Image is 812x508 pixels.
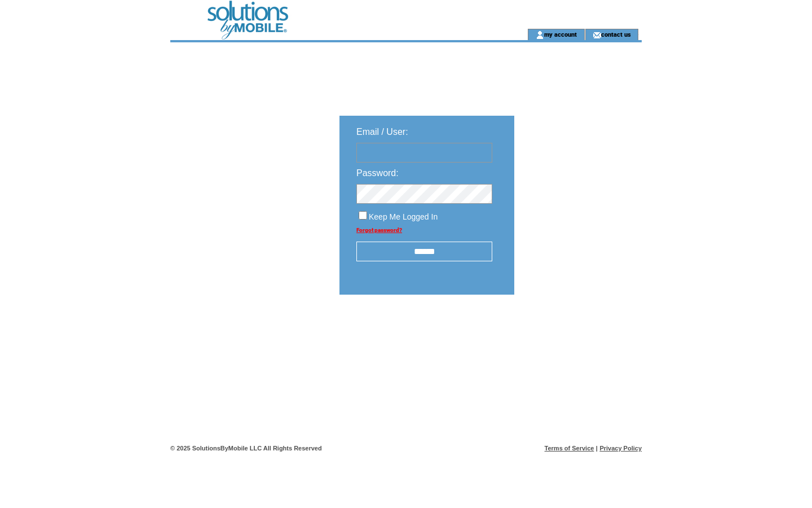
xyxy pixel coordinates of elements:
span: Password: [356,168,399,178]
a: Forgot password? [356,227,402,233]
img: contact_us_icon.gif;jsessionid=DAA2C76634199E2E6A44B9A2C76F51B1 [593,30,601,40]
a: Privacy Policy [599,445,642,452]
img: account_icon.gif;jsessionid=DAA2C76634199E2E6A44B9A2C76F51B1 [536,30,544,40]
span: Keep Me Logged In [369,212,438,221]
a: contact us [601,30,631,38]
span: | [596,445,598,452]
a: my account [544,30,577,38]
img: transparent.png;jsessionid=DAA2C76634199E2E6A44B9A2C76F51B1 [547,323,603,337]
a: Terms of Service [545,445,594,452]
span: © 2025 SolutionsByMobile LLC All Rights Reserved [170,445,322,452]
span: Email / User: [356,127,408,137]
